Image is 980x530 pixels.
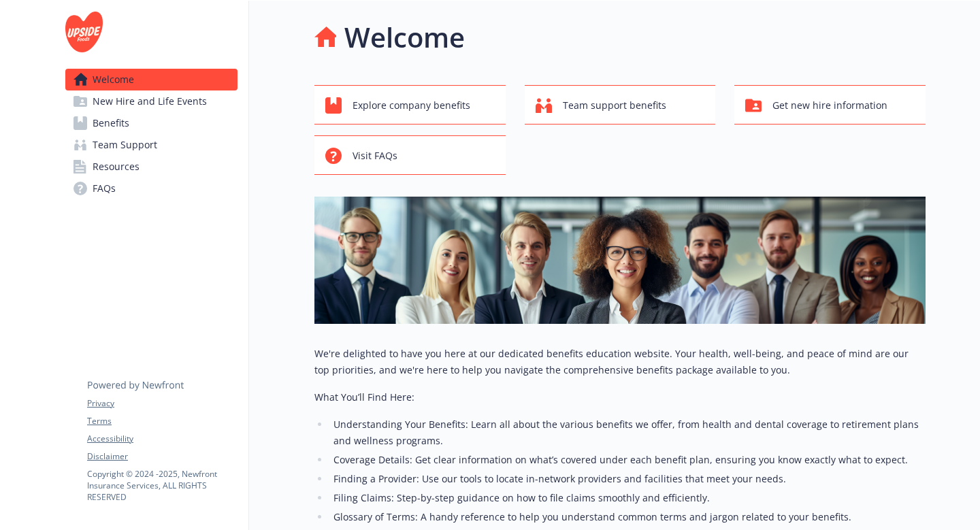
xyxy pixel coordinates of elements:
li: Glossary of Terms: A handy reference to help you understand common terms and jargon related to yo... [329,509,926,525]
span: FAQs [93,178,116,199]
li: Filing Claims: Step-by-step guidance on how to file claims smoothly and efficiently. [329,490,926,506]
button: Visit FAQs [314,135,506,175]
span: Benefits [93,112,129,134]
a: Terms [87,415,237,427]
p: Copyright © 2024 - 2025 , Newfront Insurance Services, ALL RIGHTS RESERVED [87,468,237,503]
li: Finding a Provider: Use our tools to locate in-network providers and facilities that meet your ne... [329,471,926,487]
a: New Hire and Life Events [65,90,238,112]
h1: Welcome [344,17,465,58]
a: Welcome [65,69,238,90]
a: FAQs [65,178,238,199]
a: Team Support [65,134,238,156]
a: Resources [65,156,238,178]
button: Explore company benefits [314,85,506,125]
p: What You’ll Find Here: [314,389,926,405]
a: Accessibility [87,433,237,445]
span: New Hire and Life Events [93,90,207,112]
span: Team Support [93,134,157,156]
span: Visit FAQs [353,143,397,169]
p: We're delighted to have you here at our dedicated benefits education website. Your health, well-b... [314,346,926,378]
button: Team support benefits [525,85,716,125]
li: Coverage Details: Get clear information on what’s covered under each benefit plan, ensuring you k... [329,452,926,468]
span: Explore company benefits [353,93,470,118]
span: Team support benefits [563,93,666,118]
li: Understanding Your Benefits: Learn all about the various benefits we offer, from health and denta... [329,416,926,449]
a: Privacy [87,397,237,410]
span: Welcome [93,69,134,90]
a: Benefits [65,112,238,134]
span: Get new hire information [772,93,887,118]
a: Disclaimer [87,450,237,463]
span: Resources [93,156,140,178]
button: Get new hire information [734,85,926,125]
img: overview page banner [314,197,926,324]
